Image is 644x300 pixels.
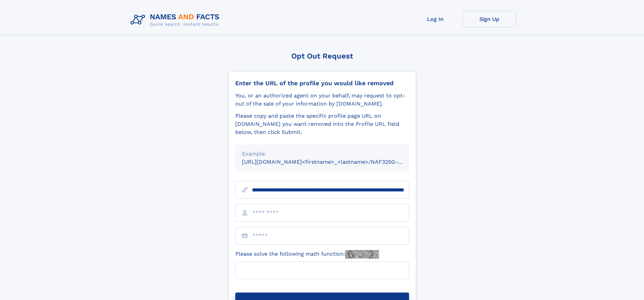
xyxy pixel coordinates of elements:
[408,11,462,27] a: Log In
[235,250,379,259] label: Please solve the following math function:
[235,112,409,136] div: Please copy and paste the specific profile page URL on [DOMAIN_NAME] you want removed into the Pr...
[235,79,409,87] div: Enter the URL of the profile you would like removed
[242,150,402,158] div: Example:
[235,92,409,108] div: You, or an authorized agent on your behalf, may request to opt-out of the sale of your informatio...
[128,11,225,29] img: Logo Names and Facts
[228,52,416,60] div: Opt Out Request
[462,11,517,27] a: Sign Up
[242,159,422,165] small: [URL][DOMAIN_NAME]<firstname>_<lastname>/NAF325G-xxxxxxxx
